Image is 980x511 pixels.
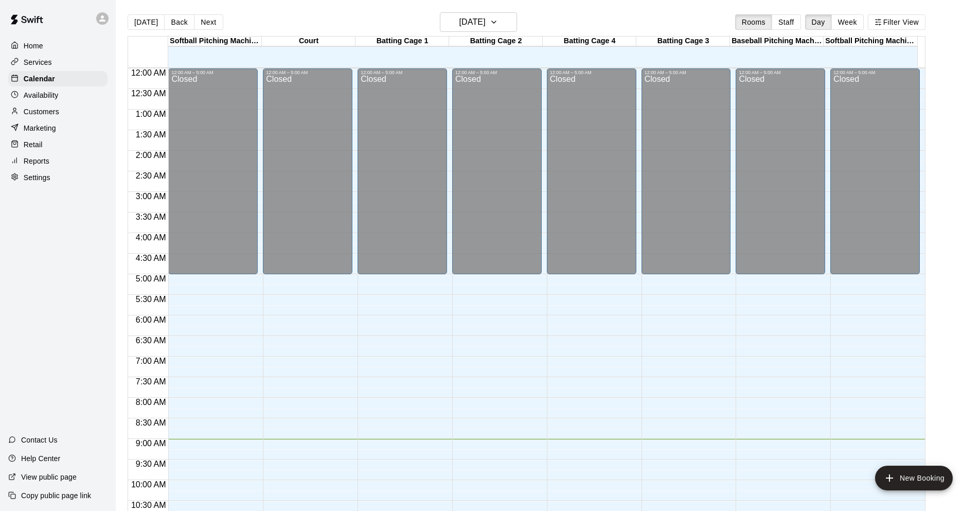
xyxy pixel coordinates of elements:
[455,75,539,278] div: Closed
[358,68,447,274] div: 12:00 AM – 5:00 AM: Closed
[8,38,108,54] a: Home
[24,107,59,117] p: Customers
[739,70,822,75] div: 12:00 AM – 5:00 AM
[739,75,822,278] div: Closed
[24,74,55,84] p: Calendar
[133,130,169,139] span: 1:30 AM
[8,170,108,185] a: Settings
[129,68,169,77] span: 12:00 AM
[833,75,917,278] div: Closed
[547,68,636,274] div: 12:00 AM – 5:00 AM: Closed
[194,14,223,30] button: Next
[361,75,444,278] div: Closed
[449,37,543,46] div: Batting Cage 2
[133,254,169,262] span: 4:30 AM
[263,68,352,274] div: 12:00 AM – 5:00 AM: Closed
[543,37,636,46] div: Batting Cage 4
[355,37,449,46] div: Batting Cage 1
[171,70,255,75] div: 12:00 AM – 5:00 AM
[266,75,349,278] div: Closed
[8,153,108,169] a: Reports
[730,37,824,46] div: Baseball Pitching Machine
[21,435,58,445] p: Contact Us
[171,75,255,278] div: Closed
[21,490,91,501] p: Copy public page link
[824,37,917,46] div: Softball Pitching Machine 2
[24,139,43,150] p: Retail
[868,14,925,30] button: Filter View
[133,171,169,180] span: 2:30 AM
[455,70,539,75] div: 12:00 AM – 5:00 AM
[642,68,731,274] div: 12:00 AM – 5:00 AM: Closed
[133,233,169,242] span: 4:00 AM
[21,472,77,482] p: View public page
[133,398,169,407] span: 8:00 AM
[805,14,832,30] button: Day
[452,68,542,274] div: 12:00 AM – 5:00 AM: Closed
[129,480,169,489] span: 10:00 AM
[133,274,169,283] span: 5:00 AM
[133,110,169,118] span: 1:00 AM
[8,137,108,152] a: Retail
[128,14,165,30] button: [DATE]
[550,75,633,278] div: Closed
[361,70,444,75] div: 12:00 AM – 5:00 AM
[133,357,169,365] span: 7:00 AM
[21,453,60,464] p: Help Center
[772,14,801,30] button: Staff
[129,89,169,98] span: 12:30 AM
[168,68,258,274] div: 12:00 AM – 5:00 AM: Closed
[636,37,730,46] div: Batting Cage 3
[830,68,920,274] div: 12:00 AM – 5:00 AM: Closed
[133,336,169,345] span: 6:30 AM
[133,151,169,160] span: 2:00 AM
[833,70,917,75] div: 12:00 AM – 5:00 AM
[736,68,825,274] div: 12:00 AM – 5:00 AM: Closed
[8,71,108,86] a: Calendar
[875,466,953,490] button: add
[645,70,728,75] div: 12:00 AM – 5:00 AM
[133,315,169,324] span: 6:00 AM
[133,418,169,427] span: 8:30 AM
[550,70,633,75] div: 12:00 AM – 5:00 AM
[24,90,59,100] p: Availability
[266,70,349,75] div: 12:00 AM – 5:00 AM
[164,14,194,30] button: Back
[645,75,728,278] div: Closed
[133,192,169,201] span: 3:00 AM
[24,172,50,183] p: Settings
[133,295,169,304] span: 5:30 AM
[440,12,517,32] button: [DATE]
[133,377,169,386] span: 7:30 AM
[8,120,108,136] a: Marketing
[262,37,355,46] div: Court
[168,37,262,46] div: Softball Pitching Machine 1
[8,87,108,103] a: Availability
[24,156,49,166] p: Reports
[133,213,169,221] span: 3:30 AM
[129,501,169,509] span: 10:30 AM
[24,57,52,67] p: Services
[735,14,772,30] button: Rooms
[831,14,864,30] button: Week
[24,41,43,51] p: Home
[24,123,56,133] p: Marketing
[133,439,169,448] span: 9:00 AM
[133,460,169,468] span: 9:30 AM
[8,55,108,70] a: Services
[8,104,108,119] a: Customers
[459,15,486,29] h6: [DATE]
